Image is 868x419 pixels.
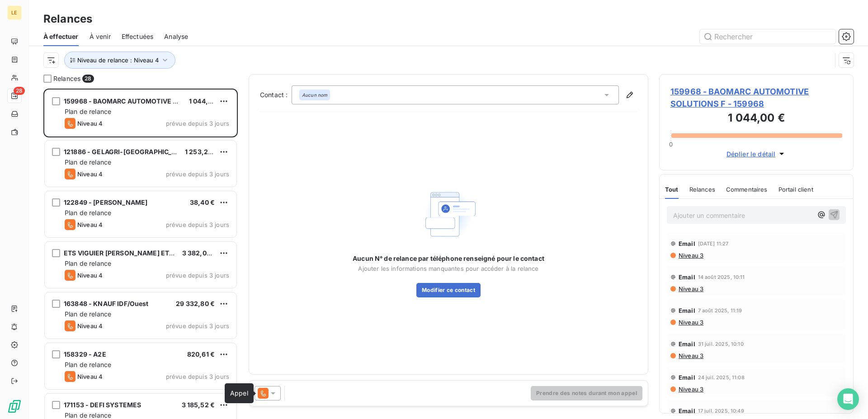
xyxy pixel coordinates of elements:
span: 122849 - [PERSON_NAME] [64,198,147,206]
span: Email [679,407,695,414]
span: Plan de relance [65,361,111,368]
span: Email [679,307,695,314]
span: prévue depuis 3 jours [166,373,229,380]
span: Commentaires [726,186,768,193]
span: prévue depuis 3 jours [166,170,229,178]
span: 24 juil. 2025, 11:08 [698,375,745,380]
span: 31 juil. 2025, 10:10 [698,341,744,347]
span: Plan de relance [65,209,111,217]
span: Plan de relance [65,310,111,318]
span: Niveau 4 [77,221,103,228]
button: Prendre des notes durant mon appel [531,386,642,400]
span: Appel [230,389,248,397]
span: 38,40 € [190,198,215,206]
span: Effectuées [122,32,154,41]
span: À effectuer [43,32,79,41]
span: Email [679,374,695,381]
span: Niveau 3 [678,285,703,292]
span: 3 382,08 € [182,249,217,257]
span: Niveau 3 [678,352,703,359]
div: Open Intercom Messenger [837,388,859,410]
span: 17 juil. 2025, 10:49 [698,408,744,414]
div: grid [43,89,238,419]
h3: Relances [43,11,92,27]
button: Modifier ce contact [416,283,481,297]
span: 28 [14,87,25,95]
span: Relances [689,186,715,193]
span: Analyse [164,32,188,41]
span: Portail client [778,186,813,193]
span: Email [679,240,695,247]
span: Niveau 3 [678,386,703,393]
span: 159968 - BAOMARC AUTOMOTIVE SOLUTIONS F [64,97,216,105]
span: Niveau 3 [678,252,703,259]
span: Relances [53,74,80,83]
button: Déplier le détail [724,149,789,159]
span: Niveau 3 [678,319,703,326]
span: 3 185,52 € [182,401,215,409]
h3: 1 044,00 € [670,110,842,128]
span: 159968 - BAOMARC AUTOMOTIVE SOLUTIONS F - 159968 [670,85,842,110]
span: 1 253,28 € [185,148,218,155]
span: Niveau 4 [77,373,103,380]
label: Contact : [260,90,292,99]
span: Niveau 4 [77,272,103,279]
span: Niveau 4 [77,120,103,127]
span: 820,61 € [187,350,215,358]
span: prévue depuis 3 jours [166,221,229,228]
span: [DATE] 11:27 [698,241,729,246]
span: Niveau 4 [77,322,103,330]
span: 158329 - A2E [64,350,106,358]
span: 7 août 2025, 11:19 [698,308,742,313]
span: 29 332,80 € [176,300,215,307]
span: ETS VIGUIER [PERSON_NAME] ET CIE [64,249,181,257]
span: prévue depuis 3 jours [166,322,229,330]
img: Logo LeanPay [7,399,22,414]
div: LE [7,5,22,20]
em: Aucun nom [302,92,327,98]
span: Plan de relance [65,158,111,166]
img: Empty state [420,185,477,244]
span: Déplier le détail [726,149,776,159]
span: Plan de relance [65,108,111,115]
span: 14 août 2025, 10:11 [698,274,745,280]
span: Tout [665,186,679,193]
span: 0 [669,141,673,148]
span: 163848 - KNAUF IDF/Ouest [64,300,149,307]
span: Plan de relance [65,259,111,267]
span: À venir [90,32,111,41]
span: 171153 - DEFI SYSTEMES [64,401,141,409]
span: Plan de relance [65,411,111,419]
span: 121886 - GELAGRI-[GEOGRAPHIC_DATA] [64,148,190,155]
span: 1 044,00 € [189,97,222,105]
span: prévue depuis 3 jours [166,120,229,127]
button: Niveau de relance : Niveau 4 [64,52,175,69]
span: Niveau 4 [77,170,103,178]
span: Ajouter les informations manquantes pour accéder à la relance [358,265,538,272]
span: Email [679,340,695,348]
span: Aucun N° de relance par téléphone renseigné pour le contact [353,254,544,263]
span: 28 [82,75,94,83]
input: Rechercher [700,29,835,44]
span: Niveau de relance : Niveau 4 [77,56,159,64]
span: prévue depuis 3 jours [166,272,229,279]
span: Email [679,273,695,281]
